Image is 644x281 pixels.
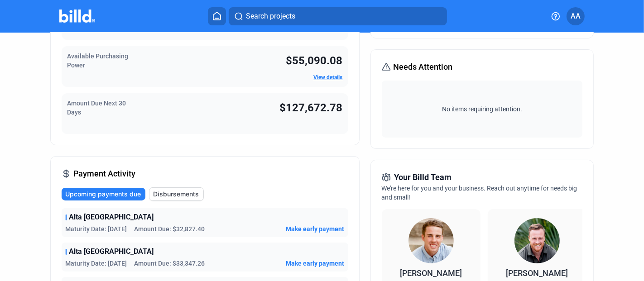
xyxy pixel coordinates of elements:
span: Payment Activity [73,167,135,180]
span: [PERSON_NAME] [400,268,462,278]
span: Amount Due: $33,347.26 [134,259,205,268]
span: Maturity Date: [DATE] [65,224,127,233]
span: [PERSON_NAME] [506,268,568,278]
button: Search projects [229,7,447,25]
span: Search projects [246,11,295,22]
span: Upcoming payments due [65,190,141,199]
button: AA [567,7,585,25]
span: Disbursements [153,190,199,199]
span: Your Billd Team [394,171,452,184]
img: Territory Manager [514,218,560,263]
img: Billd Company Logo [59,10,95,23]
a: View details [314,74,343,81]
button: Disbursements [149,187,204,201]
span: $127,672.78 [280,101,343,114]
span: $55,090.08 [286,54,343,67]
span: Amount Due: $32,827.40 [134,224,205,233]
span: Maturity Date: [DATE] [65,259,127,268]
button: Make early payment [286,259,345,268]
span: We're here for you and your business. Reach out anytime for needs big and small! [382,185,577,201]
img: Relationship Manager [409,218,454,263]
span: Alta [GEOGRAPHIC_DATA] [69,212,154,223]
span: Available Purchasing Power [67,52,128,69]
span: No items requiring attention. [385,105,579,114]
button: Upcoming payments due [62,188,145,200]
span: Amount Due Next 30 Days [67,100,126,116]
span: Needs Attention [394,61,453,73]
button: Make early payment [286,224,345,233]
span: AA [571,11,581,22]
span: Alta [GEOGRAPHIC_DATA] [69,246,154,257]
